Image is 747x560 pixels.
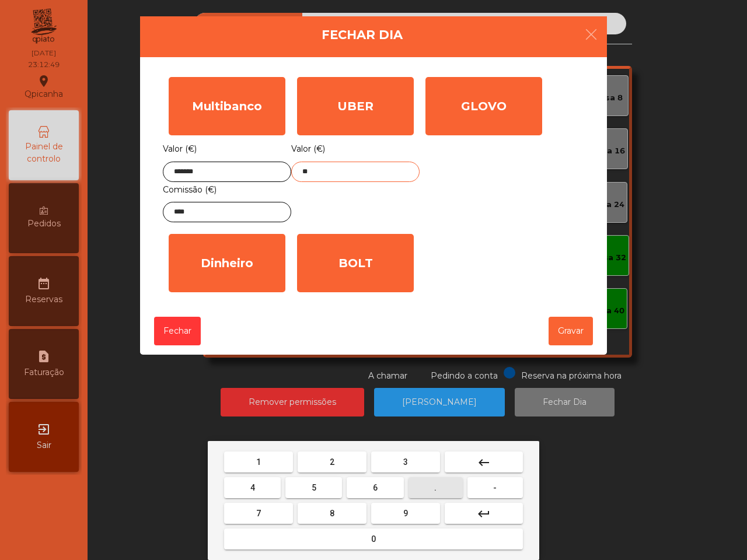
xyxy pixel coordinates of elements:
span: 9 [403,509,408,518]
span: 4 [250,483,255,492]
label: Valor (€) [291,141,325,157]
div: UBER [297,77,414,135]
span: 3 [403,457,408,467]
div: Dinheiro [169,234,285,292]
label: Valor (€) [163,141,197,157]
span: 2 [330,457,334,467]
span: . [434,483,437,492]
span: 8 [330,509,334,518]
span: - [493,483,497,492]
span: 1 [256,457,261,467]
span: 0 [371,534,376,544]
mat-icon: keyboard_backspace [477,456,491,470]
label: Comissão (€) [163,182,217,198]
span: 7 [256,509,261,518]
div: GLOVO [425,77,542,135]
span: 5 [312,483,316,492]
div: Multibanco [169,77,285,135]
span: 6 [373,483,378,492]
div: BOLT [297,234,414,292]
mat-icon: keyboard_return [477,507,491,521]
h4: Fechar Dia [322,26,403,44]
button: Gravar [549,317,593,345]
button: Fechar [154,317,201,345]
